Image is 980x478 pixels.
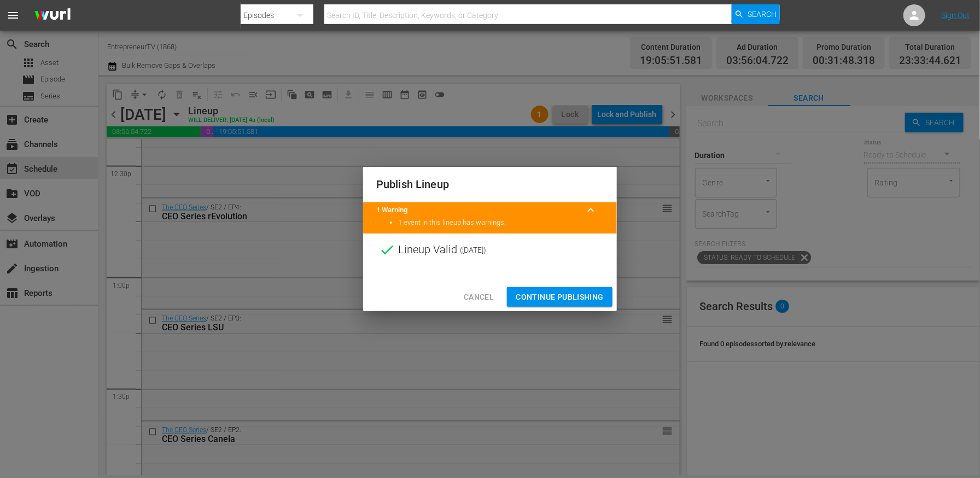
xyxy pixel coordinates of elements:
[398,218,604,228] li: 1 event in this lineup has warnings.
[464,290,494,304] span: Cancel
[376,176,604,193] h2: Publish Lineup
[516,290,604,304] span: Continue Publishing
[748,4,777,24] span: Search
[7,9,20,22] span: menu
[584,203,597,217] span: keyboard_arrow_up
[941,11,970,20] a: Sign Out
[363,234,617,266] div: Lineup Valid
[455,287,503,307] button: Cancel
[507,287,612,307] button: Continue Publishing
[460,242,486,258] span: ( [DATE] )
[577,197,604,223] button: keyboard_arrow_up
[376,205,577,215] title: 1 Warning
[26,3,79,28] img: ans4CAIJ8jUAAAAAAAAAAAAAAAAAAAAAAAAgQb4GAAAAAAAAAAAAAAAAAAAAAAAAJMjXAAAAAAAAAAAAAAAAAAAAAAAAgAT5G...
